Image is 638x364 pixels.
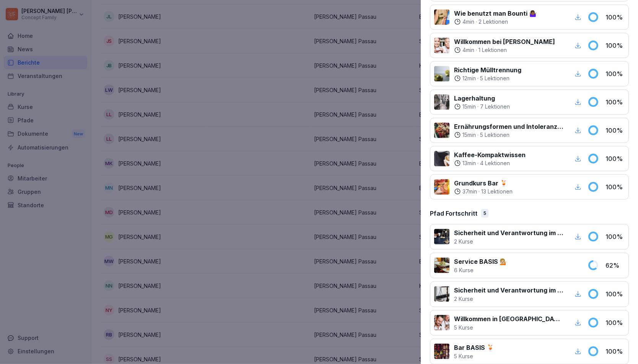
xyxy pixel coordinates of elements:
[478,46,507,54] p: 1 Lektionen
[605,347,625,356] p: 100 %
[605,97,625,107] p: 100 %
[454,37,555,46] p: Willkommen bei [PERSON_NAME]
[480,75,509,82] p: 5 Lektionen
[454,323,564,331] p: 5 Kurse
[480,103,510,110] p: 7 Lektionen
[605,126,625,135] p: 100 %
[605,154,625,163] p: 100 %
[605,232,625,241] p: 100 %
[462,75,476,82] p: 12 min
[481,188,513,195] p: 13 Lektionen
[481,209,488,218] div: 5
[454,18,537,26] div: ·
[454,266,507,274] p: 6 Kurse
[605,182,625,192] p: 100 %
[454,228,564,237] p: Sicherheit und Verantwortung im Arbeitsalltag 🔐 SERVICE
[454,9,537,18] p: Wie benutzt man Bounti 🤷🏾‍♀️
[454,295,564,303] p: 2 Kurse
[454,237,564,245] p: 2 Kurse
[605,13,625,22] p: 100 %
[454,75,521,82] div: ·
[454,343,494,352] p: Bar BASIS 🍹
[462,46,474,54] p: 4 min
[480,159,510,167] p: 4 Lektionen
[454,65,521,75] p: Richtige Mülltrennung
[605,261,625,270] p: 62 %
[454,286,564,295] p: Sicherheit und Verantwortung im Arbeitsalltag 🔐 BAR
[454,352,494,360] p: 5 Kurse
[462,131,476,139] p: 15 min
[454,122,564,131] p: Ernährungsformen und Intoleranzen verstehen
[605,69,625,78] p: 100 %
[454,188,513,195] div: ·
[454,46,555,54] div: ·
[454,94,510,103] p: Lagerhaltung
[454,150,526,159] p: Kaffee-Kompaktwissen
[605,41,625,50] p: 100 %
[454,159,526,167] div: ·
[462,103,476,110] p: 15 min
[454,314,564,323] p: Willkommen in [GEOGRAPHIC_DATA] Online Lernwelt 🌱🎓
[605,318,625,327] p: 100 %
[454,179,513,188] p: Grundkurs Bar 🍹
[430,209,477,218] p: Pfad Fortschritt
[478,18,508,26] p: 2 Lektionen
[454,103,510,110] div: ·
[462,159,476,167] p: 13 min
[462,18,474,26] p: 4 min
[480,131,509,139] p: 5 Lektionen
[454,131,564,139] div: ·
[454,257,507,266] p: Service BASIS 💁🏼
[605,289,625,299] p: 100 %
[462,188,477,195] p: 37 min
